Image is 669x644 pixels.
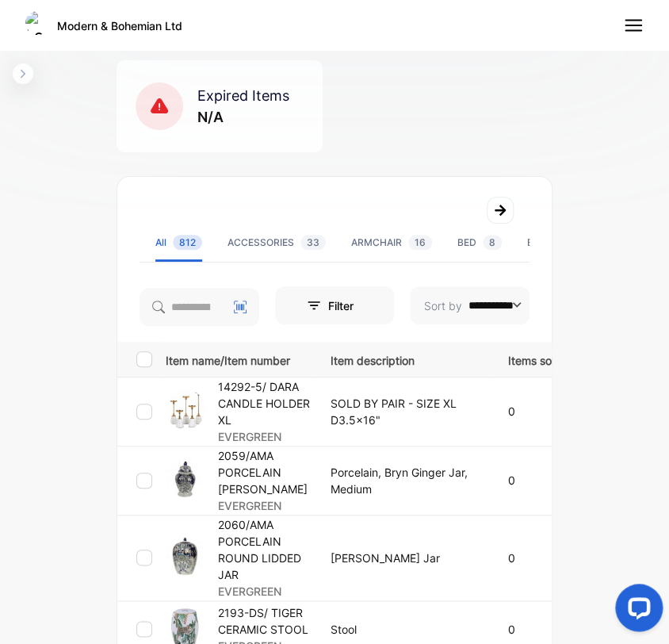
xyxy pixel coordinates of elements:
[300,235,326,250] span: 33
[218,497,311,514] p: EVERGREEN
[166,458,205,498] img: item
[57,17,182,34] p: Modern & Bohemian Ltd
[457,236,502,250] div: BED
[197,106,289,128] p: N/A
[508,621,561,638] p: 0
[25,11,49,35] img: Logo
[351,236,432,250] div: ARMCHAIR
[483,235,502,250] span: 8
[408,235,432,250] span: 16
[218,447,311,497] p: 2059/AMA PORCELAIN [PERSON_NAME]
[173,235,202,250] span: 812
[155,236,202,250] div: All
[166,389,205,429] img: item
[331,464,476,497] p: Porcelain, Bryn Ginger Jar, Medium
[508,472,561,489] p: 0
[197,87,289,104] span: Expired Items
[166,349,311,369] p: Item name/Item number
[218,604,311,638] p: 2193-DS/ TIGER CERAMIC STOOL
[218,378,311,428] p: 14292-5/ DARA CANDLE HOLDER XL
[227,236,326,250] div: ACCESSORIES
[508,403,561,420] p: 0
[331,550,476,566] p: [PERSON_NAME] Jar
[166,536,205,576] img: item
[410,286,529,324] button: Sort by
[218,583,311,600] p: EVERGREEN
[218,428,311,445] p: EVERGREEN
[508,550,561,566] p: 0
[218,516,311,583] p: 2060/AMA PORCELAIN ROUND LIDDED JAR
[508,349,561,369] p: Items sold
[331,349,476,369] p: Item description
[331,395,476,428] p: SOLD BY PAIR - SIZE XL D3.5x16"
[331,621,476,638] p: Stool
[602,577,669,644] iframe: LiveChat chat widget
[424,297,462,314] p: Sort by
[527,236,611,250] div: BEDRUNNER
